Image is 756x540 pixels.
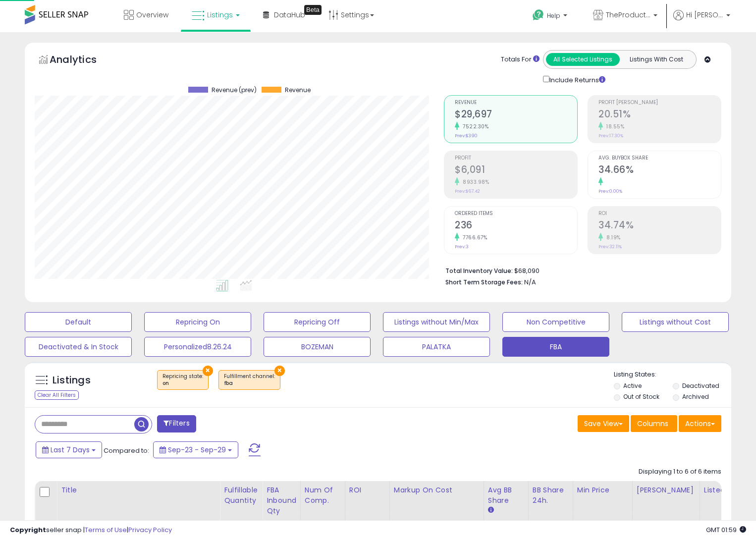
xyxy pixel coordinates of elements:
[445,264,714,276] li: $68,090
[394,485,480,495] div: Markup on Cost
[264,337,371,357] button: BOZEMAN
[682,392,709,401] label: Archived
[533,485,569,506] div: BB Share 24h.
[598,211,721,216] span: ROI
[623,392,659,401] label: Out of Stock
[144,337,251,357] button: Personalized8.26.24
[598,219,721,233] h2: 34.74%
[598,156,721,161] span: Avg. Buybox Share
[35,390,79,400] div: Clear All Filters
[603,123,624,130] small: 18.55%
[622,312,729,332] button: Listings without Cost
[598,108,721,122] h2: 20.51%
[157,415,196,432] button: Filters
[532,9,544,21] i: Get Help
[128,525,172,535] a: Privacy Policy
[455,164,577,177] h2: $6,091
[267,485,296,516] div: FBA inbound Qty
[502,312,609,332] button: Non Competitive
[389,481,484,531] th: The percentage added to the cost of goods (COGS) that forms the calculator for Min & Max prices.
[51,445,90,455] span: Last 7 Days
[502,337,609,357] button: FBA
[144,312,251,332] button: Repricing On
[578,415,629,432] button: Save View
[455,219,577,233] h2: 236
[524,277,536,287] span: N/A
[162,380,203,387] div: on
[36,441,102,458] button: Last 7 Days
[104,446,149,455] span: Compared to:
[212,87,257,94] span: Revenue (prev)
[10,525,46,535] strong: Copyright
[25,337,132,357] button: Deactivated & In Stock
[606,10,650,20] span: TheProductHaven
[274,10,305,20] span: DataHub
[614,370,731,379] p: Listing States:
[455,108,577,122] h2: $29,697
[85,525,127,535] a: Terms of Use
[488,485,524,506] div: Avg BB Share
[546,53,620,66] button: All Selected Listings
[598,133,623,139] small: Prev: 17.30%
[207,10,233,20] span: Listings
[455,100,577,106] span: Revenue
[224,485,258,506] div: Fulfillable Quantity
[603,234,621,241] small: 8.19%
[488,506,494,515] small: Avg BB Share.
[445,267,513,275] b: Total Inventory Value:
[153,441,238,458] button: Sep-23 - Sep-29
[547,11,560,20] span: Help
[445,278,523,286] b: Short Term Storage Fees:
[706,525,746,535] span: 2025-10-7 01:59 GMT
[679,415,721,432] button: Actions
[455,156,577,161] span: Profit
[349,485,385,495] div: ROI
[501,55,540,64] div: Totals For
[686,10,723,20] span: Hi [PERSON_NAME]
[168,445,226,455] span: Sep-23 - Sep-29
[383,312,490,332] button: Listings without Min/Max
[525,1,577,32] a: Help
[264,312,371,332] button: Repricing Off
[285,87,311,94] span: Revenue
[598,244,622,250] small: Prev: 32.11%
[162,373,203,387] span: Repricing state :
[305,485,341,506] div: Num of Comp.
[619,53,693,66] button: Listings With Cost
[224,373,275,387] span: Fulfillment channel :
[274,366,285,376] button: ×
[598,164,721,177] h2: 34.66%
[10,526,172,535] div: seller snap | |
[383,337,490,357] button: PALATKA
[136,10,168,20] span: Overview
[639,467,721,477] div: Displaying 1 to 6 of 6 items
[673,10,730,32] a: Hi [PERSON_NAME]
[623,381,642,390] label: Active
[536,74,617,85] div: Include Returns
[637,419,668,429] span: Columns
[53,374,91,387] h5: Listings
[631,415,677,432] button: Columns
[455,244,469,250] small: Prev: 3
[455,133,478,139] small: Prev: $390
[459,234,487,241] small: 7766.67%
[455,211,577,216] span: Ordered Items
[61,485,216,495] div: Title
[455,188,480,194] small: Prev: $67.42
[598,188,622,194] small: Prev: 0.00%
[304,5,322,15] div: Tooltip anchor
[50,53,116,69] h5: Analytics
[224,380,275,387] div: fba
[25,312,132,332] button: Default
[598,100,721,106] span: Profit [PERSON_NAME]
[459,123,488,130] small: 7522.30%
[459,178,489,186] small: 8933.98%
[682,381,719,390] label: Deactivated
[637,485,696,495] div: [PERSON_NAME]
[577,485,628,495] div: Min Price
[203,366,213,376] button: ×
